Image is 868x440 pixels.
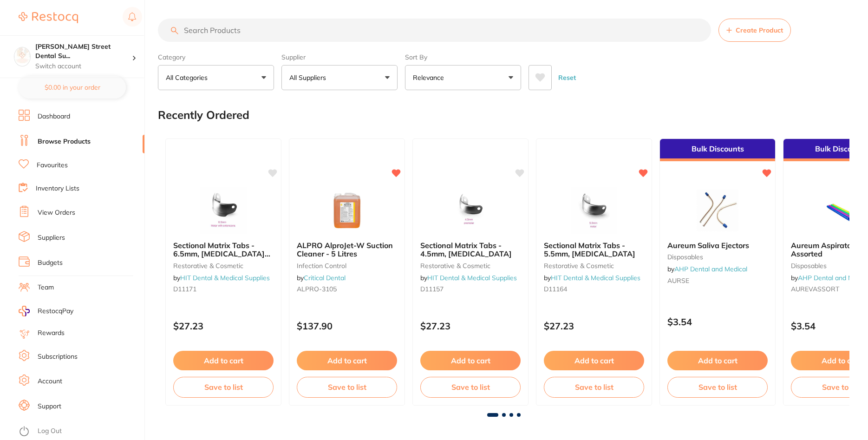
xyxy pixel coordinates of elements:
div: Bulk Discounts [660,139,775,161]
span: Create Product [736,26,783,34]
a: Account [38,377,62,386]
a: Log Out [38,427,62,436]
button: Add to cart [173,351,274,370]
a: HIT Dental & Medical Supplies [180,274,270,282]
small: D11164 [544,285,644,293]
img: Sectional Matrix Tabs - 5.5mm, Molar [564,187,624,234]
span: RestocqPay [38,307,73,316]
button: Add to cart [420,351,521,370]
button: Add to cart [297,351,397,370]
small: restorative & cosmetic [420,262,521,269]
p: $27.23 [173,321,274,331]
a: Critical Dental [304,274,346,282]
p: $27.23 [544,321,644,331]
p: $27.23 [420,321,521,331]
button: Create Product [718,19,791,42]
small: restorative & cosmetic [544,262,644,269]
b: Sectional Matrix Tabs - 5.5mm, Molar [544,241,644,258]
small: infection control [297,262,397,269]
p: $137.90 [297,321,397,331]
a: Subscriptions [38,352,78,361]
small: D11171 [173,285,274,293]
b: Sectional Matrix Tabs - 4.5mm, Premolar [420,241,521,258]
span: by [667,265,747,273]
small: D11157 [420,285,521,293]
img: Aureum Saliva Ejectors [687,187,748,234]
p: Switch account [35,62,132,71]
img: Restocq Logo [19,12,78,23]
button: $0.00 in your order [19,76,126,99]
b: Sectional Matrix Tabs - 6.5mm, Molar with Extension [173,241,274,258]
p: $3.54 [667,316,768,327]
a: View Orders [38,208,75,217]
label: Supplier [281,53,398,61]
button: Save to list [544,377,644,397]
a: Favourites [37,161,68,170]
img: Sectional Matrix Tabs - 4.5mm, Premolar [440,187,501,234]
a: Inventory Lists [36,184,79,193]
button: All Categories [158,65,274,90]
a: Support [38,402,61,411]
b: Aureum Saliva Ejectors [667,241,768,250]
button: Log Out [19,424,142,439]
a: Suppliers [38,233,65,243]
button: Add to cart [667,351,768,370]
button: Reset [555,65,579,90]
small: disposables [667,253,768,261]
a: Browse Products [38,137,91,146]
img: Dawson Street Dental Surgery [14,47,30,63]
span: by [173,274,270,282]
a: HIT Dental & Medical Supplies [551,274,640,282]
button: Save to list [667,377,768,397]
p: Relevance [413,73,448,82]
button: All Suppliers [281,65,398,90]
button: Save to list [297,377,397,397]
img: RestocqPay [19,306,30,316]
small: ALPRO-3105 [297,285,397,293]
button: Save to list [173,377,274,397]
label: Sort By [405,53,521,61]
a: Dashboard [38,112,70,121]
label: Category [158,53,274,61]
a: Team [38,283,54,292]
input: Search Products [158,19,711,42]
button: Save to list [420,377,521,397]
a: Rewards [38,328,65,338]
a: Restocq Logo [19,7,78,28]
a: RestocqPay [19,306,73,316]
button: Relevance [405,65,521,90]
h4: Dawson Street Dental Surgery [35,42,132,60]
small: restorative & cosmetic [173,262,274,269]
span: by [544,274,640,282]
p: All Categories [166,73,211,82]
a: Budgets [38,258,63,268]
a: HIT Dental & Medical Supplies [427,274,517,282]
button: Add to cart [544,351,644,370]
p: All Suppliers [289,73,330,82]
h2: Recently Ordered [158,109,249,122]
b: ALPRO AlproJet-W Suction Cleaner - 5 Litres [297,241,397,258]
span: by [297,274,346,282]
span: by [420,274,517,282]
img: Sectional Matrix Tabs - 6.5mm, Molar with Extension [193,187,254,234]
small: AURSE [667,277,768,284]
img: ALPRO AlproJet-W Suction Cleaner - 5 Litres [317,187,377,234]
a: AHP Dental and Medical [674,265,747,273]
